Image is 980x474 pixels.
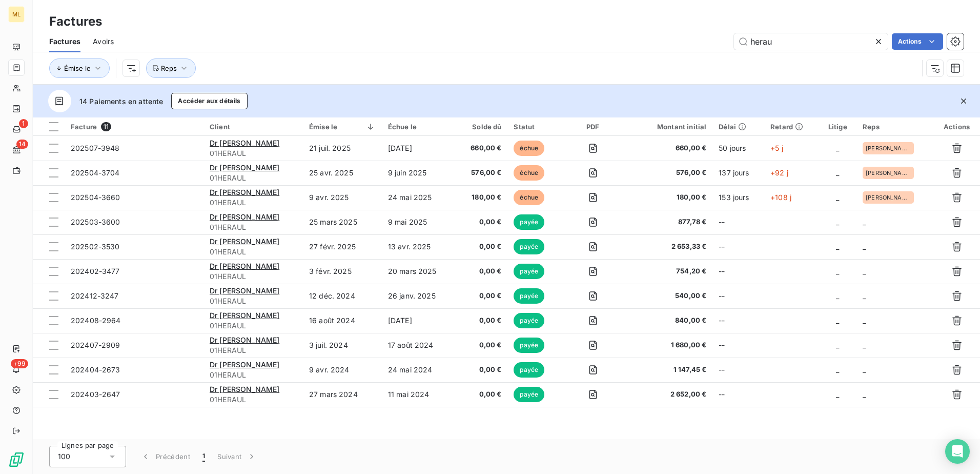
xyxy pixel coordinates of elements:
td: 9 avr. 2024 [303,358,382,382]
span: 576,00 € [629,168,706,178]
span: 01HERAUL [210,345,297,355]
span: 01HERAUL [210,222,297,232]
div: Échue le [388,123,450,131]
button: Émise le [49,58,110,78]
span: [PERSON_NAME] [866,194,911,201]
span: échue [514,141,544,156]
span: 0,00 € [462,217,502,227]
span: payée [514,387,544,402]
span: 14 [16,140,28,149]
span: _ [836,316,839,325]
td: 24 mai 2024 [382,358,456,382]
span: _ [836,144,839,152]
span: 01HERAUL [210,394,297,405]
button: Reps [146,58,196,78]
span: _ [863,341,866,349]
td: 27 févr. 2025 [303,234,382,259]
span: Dr [PERSON_NAME] [210,286,279,295]
span: 01HERAUL [210,173,297,183]
span: 1 [19,119,28,128]
span: Facture [71,123,97,131]
span: 0,00 € [462,291,502,301]
div: Litige [825,123,850,131]
div: Délai [719,123,758,131]
td: 9 avr. 2025 [303,185,382,210]
span: Dr [PERSON_NAME] [210,262,279,270]
span: _ [863,365,866,374]
span: _ [836,341,839,349]
td: [DATE] [382,136,456,161]
td: -- [712,333,764,358]
td: -- [712,284,764,308]
span: _ [836,193,839,202]
td: 153 jours [712,185,764,210]
span: payée [514,214,544,230]
td: [DATE] [382,308,456,333]
td: 17 août 2024 [382,333,456,358]
td: 21 juil. 2025 [303,136,382,161]
span: 11 [101,122,111,131]
span: _ [863,390,866,399]
span: payée [514,239,544,254]
td: 3 févr. 2025 [303,259,382,284]
div: Actions [940,123,974,131]
td: 9 juin 2025 [382,161,456,185]
span: Avoirs [93,36,114,47]
td: 13 avr. 2025 [382,234,456,259]
span: 01HERAUL [210,271,297,282]
td: -- [712,234,764,259]
div: Montant initial [629,123,706,131]
span: +5 j [770,144,783,152]
span: _ [863,242,866,251]
span: _ [863,316,866,325]
span: 1 [202,451,205,462]
span: Dr [PERSON_NAME] [210,139,279,147]
span: échue [514,190,544,205]
div: Reps [863,123,927,131]
span: 180,00 € [629,192,706,203]
div: Client [210,123,297,131]
td: 16 août 2024 [303,308,382,333]
button: Suivant [211,446,263,467]
span: Dr [PERSON_NAME] [210,360,279,369]
span: [PERSON_NAME] [866,170,911,176]
span: +108 j [770,193,791,202]
span: 0,00 € [462,266,502,276]
span: 877,78 € [629,217,706,227]
span: 0,00 € [462,315,502,326]
span: 01HERAUL [210,321,297,331]
span: échue [514,165,544,181]
span: 1 680,00 € [629,340,706,350]
span: 01HERAUL [210,370,297,380]
span: +99 [11,359,28,368]
span: 202504-3660 [71,193,120,202]
span: Dr [PERSON_NAME] [210,311,279,320]
td: -- [712,308,764,333]
span: _ [836,291,839,300]
td: 11 mai 2024 [382,382,456,407]
div: ML [8,6,25,23]
span: 540,00 € [629,291,706,301]
span: 01HERAUL [210,296,297,306]
div: Open Intercom Messenger [945,439,970,464]
td: 50 jours [712,136,764,161]
span: 660,00 € [462,143,502,153]
div: Retard [770,123,812,131]
td: 12 déc. 2024 [303,284,382,308]
img: Logo LeanPay [8,451,25,468]
span: 202408-2964 [71,316,121,325]
span: 576,00 € [462,168,502,178]
td: 24 mai 2025 [382,185,456,210]
span: Émise le [64,64,91,72]
span: 202404-2673 [71,365,120,374]
td: 26 janv. 2025 [382,284,456,308]
span: 2 653,33 € [629,242,706,252]
td: 3 juil. 2024 [303,333,382,358]
td: 25 mars 2025 [303,210,382,234]
span: 0,00 € [462,365,502,375]
span: Dr [PERSON_NAME] [210,335,279,344]
span: payée [514,362,544,378]
span: 202507-3948 [71,144,120,152]
td: -- [712,382,764,407]
td: -- [712,358,764,382]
